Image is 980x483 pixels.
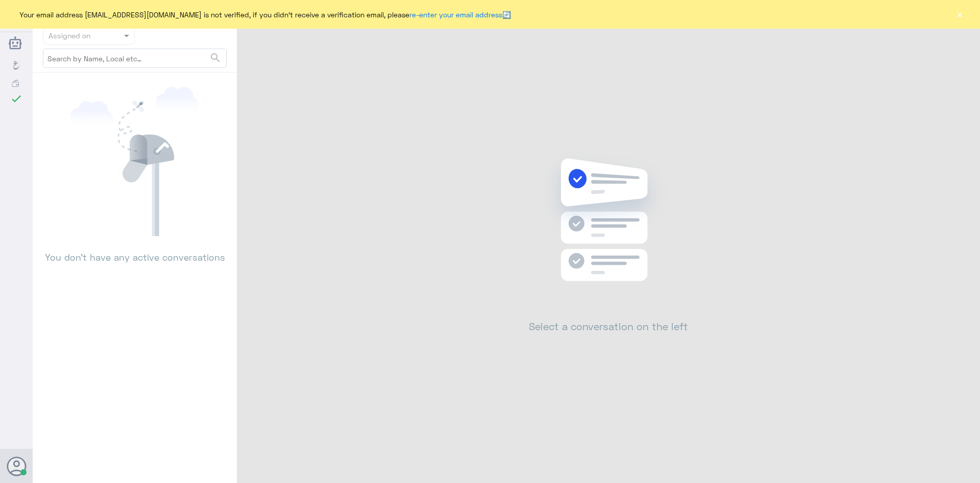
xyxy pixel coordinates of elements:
[19,9,511,20] span: Your email address [EMAIL_ADDRESS][DOMAIN_NAME] is not verified, if you didn't receive a verifica...
[43,236,227,264] p: You don’t have any active conversations
[409,10,502,19] a: re-enter your email address
[209,52,222,64] span: search
[10,93,22,105] i: check
[7,456,26,476] button: Avatar
[954,9,965,19] button: ×
[43,49,226,67] input: Search by Name, Local etc…
[529,320,688,332] h2: Select a conversation on the left
[209,50,222,66] button: search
